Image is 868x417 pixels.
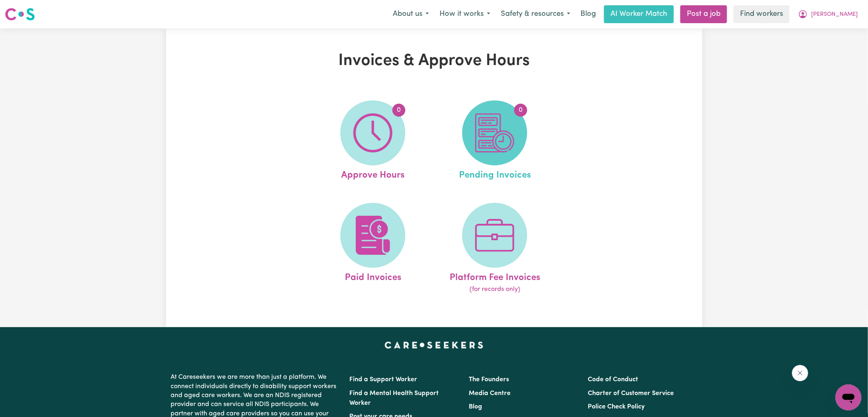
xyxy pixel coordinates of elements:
[436,203,553,295] a: Platform Fee Invoices(for records only)
[5,6,49,12] span: Need any help?
[314,100,431,182] a: Approve Hours
[260,51,608,71] h1: Invoices & Approve Hours
[514,104,527,117] span: 0
[470,285,520,294] span: (for records only)
[5,7,35,22] img: Careseekers logo
[734,5,790,23] a: Find workers
[434,6,496,23] button: How it works
[436,100,553,182] a: Pending Invoices
[588,376,638,383] a: Code of Conduct
[459,165,531,182] span: Pending Invoices
[350,390,439,406] a: Find a Mental Health Support Worker
[792,365,808,381] iframe: Close message
[345,268,401,285] span: Paid Invoices
[793,6,863,23] button: My Account
[341,165,405,182] span: Approve Hours
[387,6,434,23] button: About us
[588,390,674,397] a: Charter of Customer Service
[314,203,431,295] a: Paid Invoices
[5,5,35,24] a: Careseekers logo
[576,5,601,23] a: Blog
[836,384,862,410] iframe: Button to launch messaging window
[469,376,509,383] a: The Founders
[604,5,674,23] a: AI Worker Match
[469,404,482,410] a: Blog
[496,6,576,23] button: Safety & resources
[450,268,540,285] span: Platform Fee Invoices
[469,390,511,397] a: Media Centre
[385,342,483,348] a: Careseekers home page
[588,404,645,410] a: Police Check Policy
[392,104,405,117] span: 0
[680,5,727,23] a: Post a job
[811,10,858,19] span: [PERSON_NAME]
[350,376,418,383] a: Find a Support Worker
